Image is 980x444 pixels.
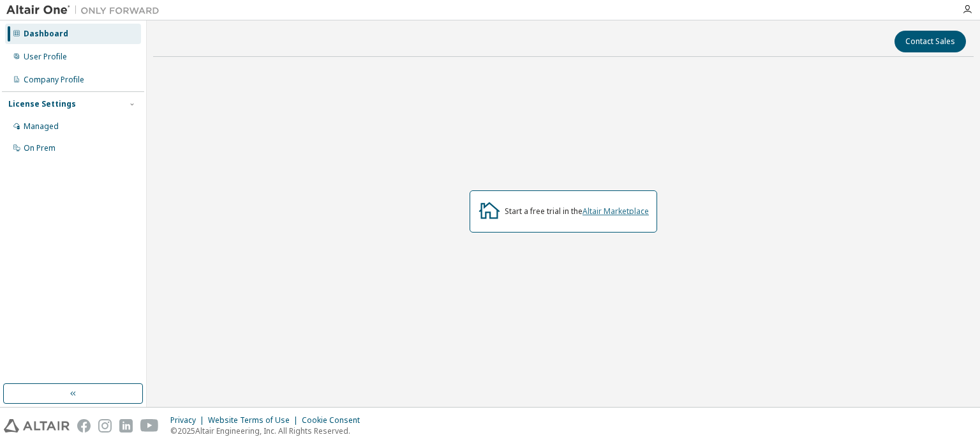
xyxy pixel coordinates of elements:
[8,99,76,109] div: License Settings
[895,31,966,52] button: Contact Sales
[24,75,84,85] div: Company Profile
[208,415,302,425] div: Website Terms of Use
[24,29,68,39] div: Dashboard
[4,419,70,433] img: altair_logo.svg
[77,419,91,433] img: facebook.svg
[170,415,208,425] div: Privacy
[170,425,367,436] p: © 2025 Altair Engineering, Inc. All Rights Reserved.
[140,419,159,433] img: youtube.svg
[583,206,649,217] a: Altair Marketplace
[6,4,166,17] img: Altair One
[302,415,367,425] div: Cookie Consent
[505,206,649,217] div: Start a free trial in the
[119,419,133,433] img: linkedin.svg
[24,52,67,62] div: User Profile
[98,419,112,433] img: instagram.svg
[24,143,56,153] div: On Prem
[24,121,59,132] div: Managed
